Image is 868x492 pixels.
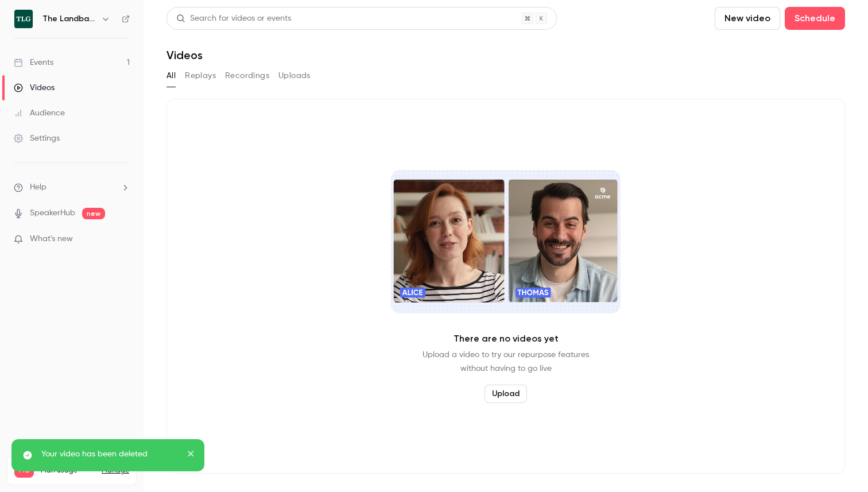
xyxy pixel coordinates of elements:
[278,67,311,85] button: Uploads
[485,385,527,403] button: Upload
[166,48,203,62] h1: Videos
[185,67,216,85] button: Replays
[14,82,55,94] div: Videos
[14,57,53,68] div: Events
[176,13,291,25] div: Search for videos or events
[166,67,176,85] button: All
[41,448,179,460] p: Your video has been deleted
[14,181,130,193] li: help-dropdown-opener
[82,208,105,219] span: new
[14,133,60,144] div: Settings
[423,348,589,375] p: Upload a video to try our repurpose features without having to go live
[30,233,73,245] span: What's new
[225,67,269,85] button: Recordings
[166,7,845,485] section: Videos
[715,7,780,30] button: New video
[14,107,65,119] div: Audience
[30,207,75,219] a: SpeakerHub
[187,448,195,462] button: close
[454,332,559,346] p: There are no videos yet
[30,181,46,193] span: Help
[14,10,33,28] img: The Landbanking Group
[785,7,845,30] button: Schedule
[42,13,96,25] h6: The Landbanking Group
